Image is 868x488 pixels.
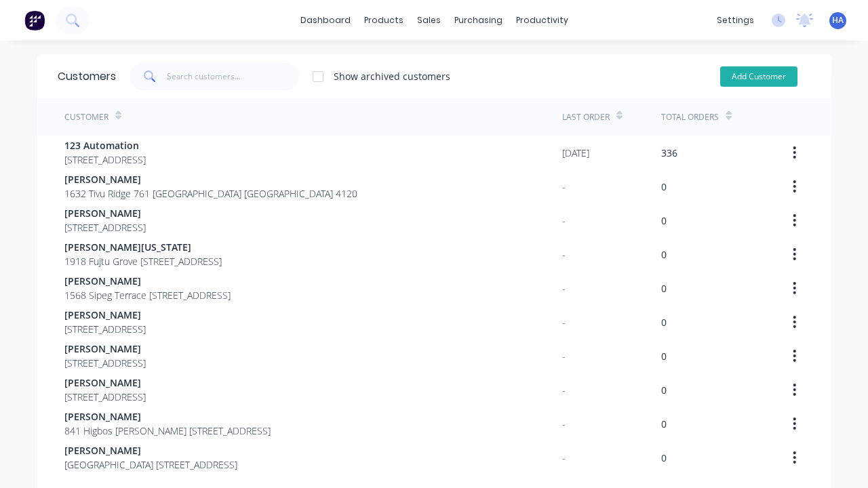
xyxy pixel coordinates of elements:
div: 0 [661,247,667,262]
span: [STREET_ADDRESS] [64,356,146,370]
div: - [562,451,566,465]
div: 0 [661,383,667,397]
span: 1568 Sipeg Terrace [STREET_ADDRESS] [64,288,231,302]
div: Total Orders [661,111,719,123]
a: dashboard [294,10,357,30]
span: [STREET_ADDRESS] [64,220,146,235]
div: Customer [64,111,108,123]
span: [PERSON_NAME] [64,206,146,220]
span: HA [832,14,844,26]
span: 1918 Fujtu Grove [STREET_ADDRESS] [64,254,222,268]
span: [PERSON_NAME][US_STATE] [64,240,222,254]
div: - [562,417,566,431]
div: - [562,213,566,228]
div: Show archived customers [334,69,450,83]
div: - [562,281,566,296]
div: - [562,180,566,194]
div: 0 [661,451,667,465]
div: settings [710,10,761,30]
div: sales [410,10,448,30]
div: - [562,383,566,397]
span: 841 Higbos [PERSON_NAME] [STREET_ADDRESS] [64,424,271,438]
span: [PERSON_NAME] [64,274,231,288]
div: 336 [661,146,677,160]
button: Add Customer [720,66,797,87]
span: [STREET_ADDRESS] [64,390,146,404]
span: [PERSON_NAME] [64,443,237,457]
div: Last Order [562,111,610,123]
div: 0 [661,349,667,363]
span: 123 Automation [64,138,146,152]
div: 0 [661,417,667,431]
div: - [562,349,566,363]
div: - [562,247,566,262]
span: 1632 Tivu Ridge 761 [GEOGRAPHIC_DATA] [GEOGRAPHIC_DATA] 4120 [64,186,357,201]
div: productivity [509,10,575,30]
div: products [357,10,410,30]
span: [STREET_ADDRESS] [64,322,146,336]
span: [PERSON_NAME] [64,375,146,390]
span: [STREET_ADDRESS] [64,152,146,167]
div: 0 [661,315,667,329]
div: - [562,315,566,329]
span: [PERSON_NAME] [64,308,146,322]
div: [DATE] [562,146,589,160]
div: 0 [661,213,667,228]
span: [GEOGRAPHIC_DATA] [STREET_ADDRESS] [64,457,237,472]
span: [PERSON_NAME] [64,342,146,356]
div: 0 [661,180,667,194]
span: [PERSON_NAME] [64,172,357,186]
img: Factory [24,10,45,30]
span: [PERSON_NAME] [64,409,271,424]
input: Search customers... [167,63,299,90]
div: purchasing [448,10,509,30]
div: 0 [661,281,667,296]
div: Customers [58,68,116,85]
